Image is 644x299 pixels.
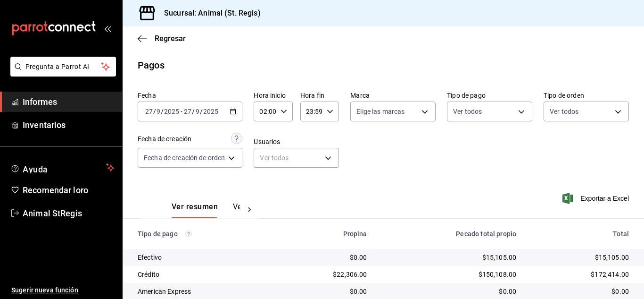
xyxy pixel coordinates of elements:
[356,108,405,115] font: Elige las marcas
[203,108,219,115] input: ----
[172,202,218,211] font: Ver resumen
[25,63,90,70] font: Pregunta a Parrot AI
[7,68,116,78] a: Pregunta a Parrot AI
[138,254,162,261] font: Efectivo
[144,154,225,162] font: Fecha de creación de orden
[10,57,116,77] button: Pregunta a Parrot AI
[11,286,78,294] font: Sugerir nueva función
[155,34,186,43] font: Regresar
[447,92,486,99] font: Tipo de pago
[550,108,578,115] font: Ver todos
[333,271,367,278] font: $22,306.00
[195,108,200,115] input: --
[138,135,191,143] font: Fecha de creación
[138,288,191,295] font: American Express
[153,108,156,115] font: /
[254,92,285,99] font: Hora inicio
[23,97,57,107] font: Informes
[156,108,161,115] input: --
[611,288,629,295] font: $0.00
[138,34,186,43] button: Regresar
[138,230,178,238] font: Tipo de pago
[164,108,180,115] input: ----
[104,25,111,32] button: abrir_cajón_menú
[164,9,261,17] font: Sucursal: Animal (St. Regis)
[254,138,280,145] font: Usuarios
[300,92,324,99] font: Hora fin
[343,230,367,238] font: Propina
[138,60,165,71] font: Pagos
[479,271,517,278] font: $150,108.00
[172,202,240,218] div: pestañas de navegación
[453,108,482,115] font: Ver todos
[138,92,156,99] font: Fecha
[595,254,629,261] font: $15,105.00
[591,271,629,278] font: $172,414.00
[482,254,517,261] font: $15,105.00
[564,193,629,204] button: Exportar a Excel
[350,288,367,295] font: $0.00
[499,288,516,295] font: $0.00
[350,92,370,99] font: Marca
[260,154,289,162] font: Ver todos
[23,185,88,195] font: Recomendar loro
[23,164,48,174] font: Ayuda
[613,230,629,238] font: Total
[350,254,367,261] font: $0.00
[23,120,66,130] font: Inventarios
[145,108,153,115] input: --
[185,231,192,237] svg: Los pagos realizados con Pay y otras terminales son montos brutos.
[138,271,159,278] font: Crédito
[544,92,584,99] font: Tipo de orden
[23,208,82,218] font: Animal StRegis
[183,108,192,115] input: --
[580,195,629,202] font: Exportar a Excel
[181,108,182,115] font: -
[233,202,268,211] font: Ver pagos
[161,108,164,115] font: /
[200,108,203,115] font: /
[456,230,516,238] font: Pecado total propio
[192,108,195,115] font: /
